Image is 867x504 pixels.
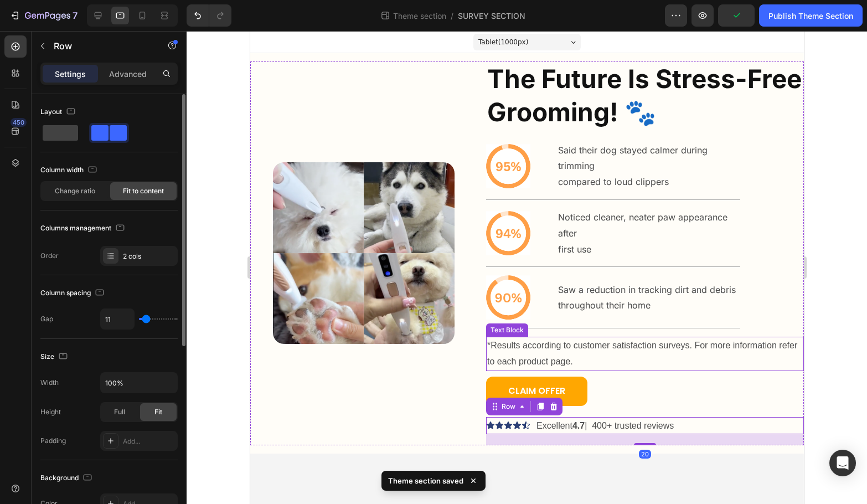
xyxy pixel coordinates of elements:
div: Add... [123,436,175,446]
div: Width [40,378,59,388]
p: *Results according to customer satisfaction surveys. For more information refer to each product p... [237,307,553,339]
iframe: Design area [250,31,804,504]
p: compared to loud clippers [308,143,489,159]
p: Theme section saved [388,475,463,486]
div: Padding [40,436,66,446]
p: Noticed cleaner, neater paw appearance after [308,178,489,210]
span: / [451,10,453,22]
div: Text Block [238,294,276,304]
div: Column spacing [40,286,106,301]
input: Auto [101,309,134,329]
div: Background [40,471,94,486]
div: 450 [11,118,27,127]
p: Saw a reduction in tracking dirt and debris [308,251,486,267]
span: Change ratio [55,186,95,196]
div: 20 [389,419,401,428]
div: Publish Theme Section [768,10,853,22]
p: first use [308,210,489,227]
span: Fit to content [123,186,164,196]
p: Settings [55,68,86,80]
strong: 4.7 [322,390,334,399]
div: Row [249,371,267,380]
button: <p>CLAIM OFFER</p> [236,346,337,375]
span: SURVEY SECTION [458,10,525,22]
div: Rich Text Editor. Editing area: main [286,386,424,403]
p: CLAIM OFFER [258,352,315,368]
button: Publish Theme Section [759,4,863,27]
div: Size [40,349,70,364]
input: Auto [101,373,177,393]
p: Row [54,39,148,53]
div: 2 cols [123,251,175,261]
span: Fit [154,407,162,417]
span: Full [114,407,125,417]
button: 7 [4,4,82,27]
p: 7 [73,9,78,22]
div: Layout [40,105,78,120]
div: Height [40,407,61,417]
div: Open Intercom Messenger [829,450,856,476]
div: Rich Text Editor. Editing area: main [236,306,554,340]
p: Excellent | 400+ trusted reviews [286,387,424,403]
div: Gap [40,314,53,324]
p: Advanced [109,68,147,80]
div: Undo/Redo [187,4,231,27]
div: Columns management [40,221,127,236]
div: Order [40,251,59,261]
p: Said their dog stayed calmer during trimming [308,111,489,143]
p: throughout their home [308,266,486,282]
div: Column width [40,163,99,178]
span: Theme section [391,10,448,22]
